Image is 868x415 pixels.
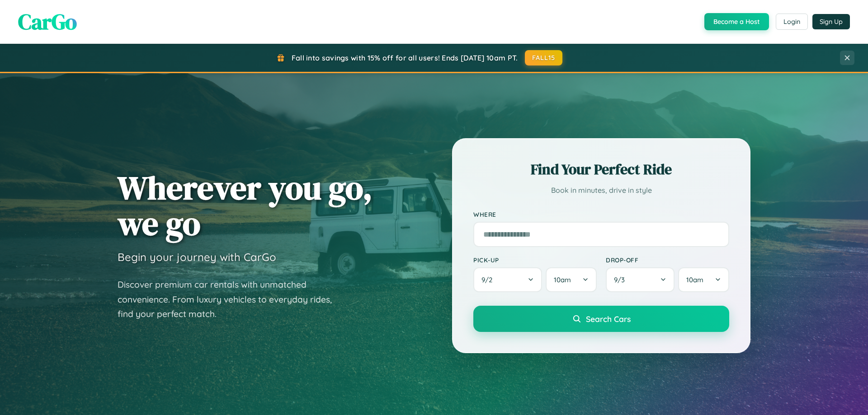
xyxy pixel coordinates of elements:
[776,14,808,30] button: Login
[118,170,373,241] h1: Wherever you go, we go
[686,275,703,284] span: 10am
[473,267,542,292] button: 9/2
[473,306,729,332] button: Search Cars
[614,275,629,284] span: 9 / 3
[525,50,563,65] button: FALL15
[586,314,631,324] span: Search Cars
[606,267,675,292] button: 9/3
[704,13,769,30] button: Become a Host
[481,275,497,284] span: 9 / 2
[606,256,729,264] label: Drop-off
[546,267,597,292] button: 10am
[18,7,77,37] span: CarGo
[473,256,597,264] label: Pick-up
[473,184,729,197] p: Book in minutes, drive in style
[118,250,276,264] h3: Begin your journey with CarGo
[473,210,729,218] label: Where
[118,277,344,322] p: Discover premium car rentals with unmatched convenience. From luxury vehicles to everyday rides, ...
[473,159,729,179] h2: Find Your Perfect Ride
[812,14,850,29] button: Sign Up
[554,275,571,284] span: 10am
[678,267,729,292] button: 10am
[292,53,518,62] span: Fall into savings with 15% off for all users! Ends [DATE] 10am PT.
